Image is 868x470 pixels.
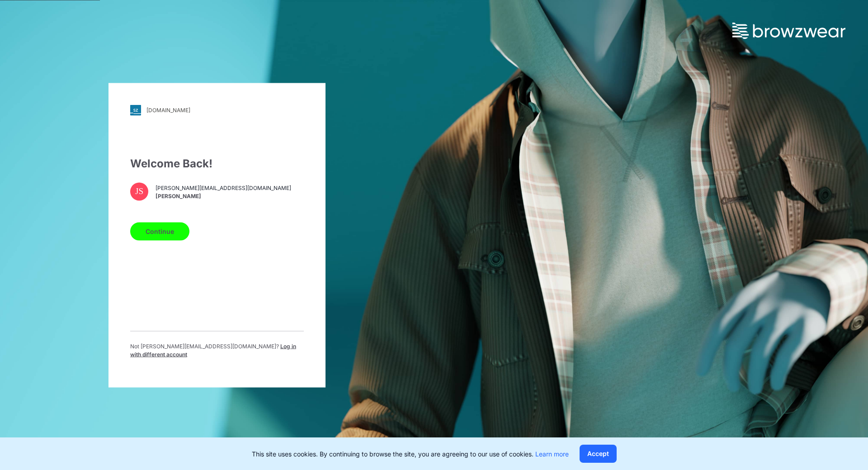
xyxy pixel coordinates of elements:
[130,155,304,171] div: Welcome Back!
[732,23,845,39] img: browzwear-logo.73288ffb.svg
[130,342,304,358] p: Not [PERSON_NAME][EMAIL_ADDRESS][DOMAIN_NAME] ?
[146,107,190,114] div: [DOMAIN_NAME]
[535,450,569,458] a: Learn more
[130,104,141,115] img: svg+xml;base64,PHN2ZyB3aWR0aD0iMjgiIGhlaWdodD0iMjgiIHZpZXdCb3g9IjAgMCAyOCAyOCIgZmlsbD0ibm9uZSIgeG...
[580,445,617,463] button: Accept
[130,182,148,200] div: JS
[156,184,291,192] span: [PERSON_NAME][EMAIL_ADDRESS][DOMAIN_NAME]
[130,222,189,240] button: Continue
[130,104,304,115] a: [DOMAIN_NAME]
[156,192,291,200] span: [PERSON_NAME]
[252,449,569,459] p: This site uses cookies. By continuing to browse the site, you are agreeing to our use of cookies.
